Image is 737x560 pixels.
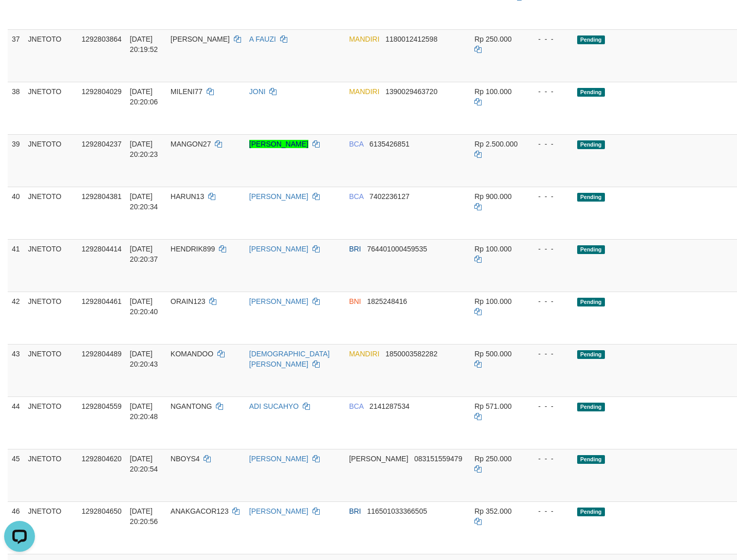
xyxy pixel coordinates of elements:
span: MANDIRI [349,87,379,96]
span: MANGON27 [171,140,211,148]
td: JNETOTO [24,396,78,449]
span: [DATE] 20:20:43 [130,350,158,368]
span: HARUN13 [171,192,204,201]
span: HENDRIK899 [171,245,215,253]
td: JNETOTO [24,292,78,344]
span: NGANTONG [171,402,212,410]
a: [PERSON_NAME] [249,245,308,253]
a: ADI SUCAHYO [249,402,299,410]
td: JNETOTO [24,29,78,82]
span: 1292804489 [82,350,122,358]
td: JNETOTO [24,449,78,501]
span: Rp 352.000 [474,507,511,515]
span: Copy 083151559479 to clipboard [414,455,462,463]
div: - - - [530,349,569,359]
span: [PERSON_NAME] [349,455,408,463]
span: KOMANDOO [171,350,213,358]
span: [DATE] 20:20:06 [130,87,158,106]
span: 1292804414 [82,245,122,253]
span: [DATE] 20:20:34 [130,192,158,211]
td: 41 [8,239,24,292]
td: 40 [8,187,24,239]
span: 1292804237 [82,140,122,148]
a: [PERSON_NAME] [249,507,308,515]
span: BCA [349,192,363,201]
a: [PERSON_NAME] [249,192,308,201]
span: Pending [577,193,605,202]
div: - - - [530,506,569,516]
span: Pending [577,350,605,359]
span: Copy 1825248416 to clipboard [367,297,407,305]
span: [DATE] 20:19:52 [130,35,158,53]
td: JNETOTO [24,239,78,292]
span: Pending [577,35,605,44]
td: JNETOTO [24,134,78,187]
td: JNETOTO [24,344,78,396]
span: BRI [349,245,361,253]
span: 1292804620 [82,455,122,463]
span: Rp 2.500.000 [474,140,518,148]
span: Rp 500.000 [474,350,511,358]
a: [PERSON_NAME] [249,297,308,305]
span: 1292804461 [82,297,122,305]
div: - - - [530,34,569,44]
span: NBOYS4 [171,455,200,463]
span: Pending [577,508,605,516]
div: - - - [530,139,569,149]
span: Rp 100.000 [474,297,511,305]
span: Rp 250.000 [474,35,511,43]
td: 39 [8,134,24,187]
span: Copy 2141287534 to clipboard [370,402,410,410]
a: [PERSON_NAME] [249,455,308,463]
span: Pending [577,245,605,254]
span: MILENI77 [171,87,202,96]
span: Copy 116501033366505 to clipboard [367,507,427,515]
div: - - - [530,401,569,411]
span: Pending [577,403,605,411]
span: Rp 100.000 [474,245,511,253]
a: JONI [249,87,266,96]
span: BNI [349,297,361,305]
span: Rp 571.000 [474,402,511,410]
span: BCA [349,140,363,148]
a: [PERSON_NAME] [249,140,308,148]
span: Rp 900.000 [474,192,511,201]
button: Open LiveChat chat widget [4,4,35,35]
span: BRI [349,507,361,515]
span: [PERSON_NAME] [171,35,230,43]
span: MANDIRI [349,350,379,358]
span: BCA [349,402,363,410]
td: 46 [8,501,24,554]
span: Rp 100.000 [474,87,511,96]
span: ANAKGACOR123 [171,507,229,515]
span: Copy 1850003582282 to clipboard [385,350,437,358]
td: 37 [8,29,24,82]
span: Copy 764401000459535 to clipboard [367,245,427,253]
span: [DATE] 20:20:48 [130,402,158,421]
div: - - - [530,86,569,97]
td: JNETOTO [24,187,78,239]
div: - - - [530,244,569,254]
span: 1292804559 [82,402,122,410]
td: 44 [8,396,24,449]
span: Copy 6135426851 to clipboard [370,140,410,148]
a: A FAUZI [249,35,276,43]
span: [DATE] 20:20:37 [130,245,158,263]
span: Copy 1390029463720 to clipboard [385,87,437,96]
span: 1292803864 [82,35,122,43]
td: JNETOTO [24,82,78,134]
span: Pending [577,298,605,306]
span: 1292804029 [82,87,122,96]
span: 1292804381 [82,192,122,201]
span: [DATE] 20:20:56 [130,507,158,526]
a: [DEMOGRAPHIC_DATA][PERSON_NAME] [249,350,330,368]
div: - - - [530,191,569,202]
span: Pending [577,140,605,149]
span: Pending [577,455,605,464]
span: Rp 250.000 [474,455,511,463]
div: - - - [530,454,569,464]
span: 1292804650 [82,507,122,515]
span: ORAIN123 [171,297,206,305]
span: [DATE] 20:20:23 [130,140,158,158]
span: [DATE] 20:20:40 [130,297,158,316]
